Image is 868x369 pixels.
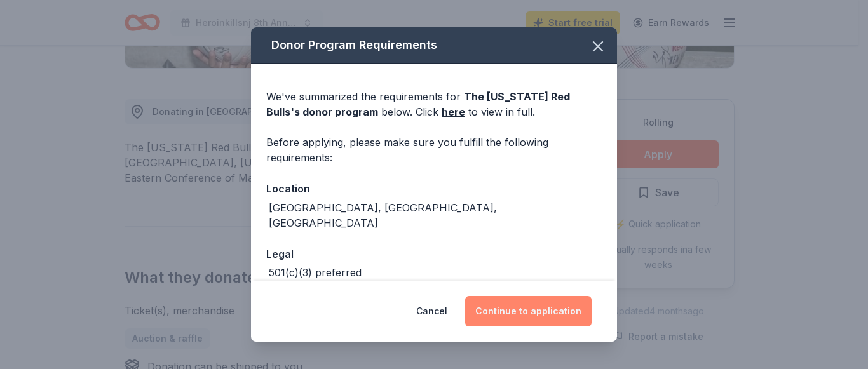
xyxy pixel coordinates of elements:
div: 501(c)(3) preferred [269,265,362,280]
div: [GEOGRAPHIC_DATA], [GEOGRAPHIC_DATA], [GEOGRAPHIC_DATA] [269,200,602,231]
button: Continue to application [465,296,592,326]
button: Cancel [416,296,447,326]
div: We've summarized the requirements for below. Click to view in full. [266,89,602,119]
div: Before applying, please make sure you fulfill the following requirements: [266,135,602,165]
div: Location [266,180,602,197]
a: here [442,104,465,119]
div: Donor Program Requirements [251,27,617,64]
div: Legal [266,246,602,262]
